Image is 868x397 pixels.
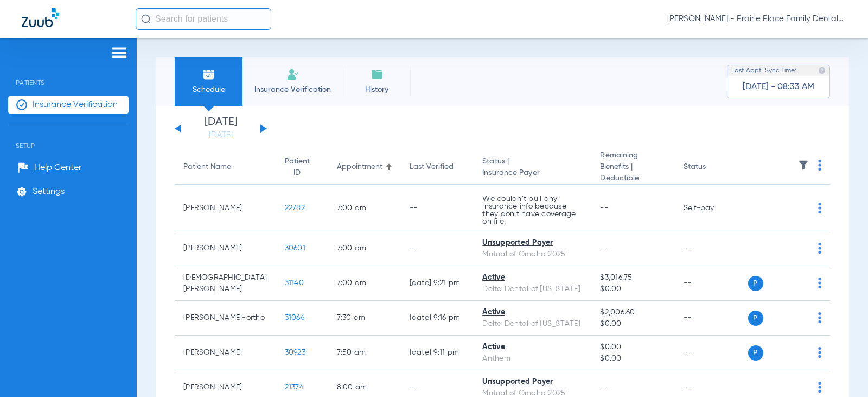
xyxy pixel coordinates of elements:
[175,185,276,231] td: [PERSON_NAME]
[175,301,276,336] td: [PERSON_NAME]-ortho
[743,81,814,92] span: [DATE] - 08:33 AM
[285,349,305,356] span: 30923
[401,266,474,301] td: [DATE] 9:21 PM
[175,231,276,266] td: [PERSON_NAME]
[33,186,65,197] span: Settings
[18,162,81,173] a: Help Center
[33,99,118,110] span: Insurance Verification
[328,231,401,266] td: 7:00 AM
[600,318,666,330] span: $0.00
[371,68,384,81] img: History
[474,150,591,185] th: Status |
[401,185,474,231] td: --
[286,68,299,81] img: Manual Insurance Verification
[285,279,304,287] span: 31140
[482,318,583,330] div: Delta Dental of [US_STATE]
[482,249,583,260] div: Mutual of Omaha 2025
[285,156,310,179] div: Patient ID
[667,14,846,24] span: [PERSON_NAME] - Prairie Place Family Dental
[202,68,215,81] img: Schedule
[183,161,267,173] div: Patient Name
[600,307,666,318] span: $2,006.60
[175,266,276,301] td: [DEMOGRAPHIC_DATA][PERSON_NAME]
[410,161,465,173] div: Last Verified
[188,130,253,141] a: [DATE]
[482,283,583,295] div: Delta Dental of [US_STATE]
[328,336,401,370] td: 7:50 AM
[141,14,151,24] img: Search Icon
[285,204,305,212] span: 22782
[591,150,674,185] th: Remaining Benefits |
[401,301,474,336] td: [DATE] 9:16 PM
[183,84,234,95] span: Schedule
[600,244,608,252] span: --
[401,336,474,370] td: [DATE] 9:11 PM
[285,244,305,252] span: 30601
[482,342,583,353] div: Active
[600,342,666,353] span: $0.00
[748,276,763,291] span: P
[34,162,81,173] span: Help Center
[482,272,583,283] div: Active
[818,382,821,393] img: group-dot-blue.svg
[798,160,809,171] img: filter.svg
[748,345,763,361] span: P
[675,150,748,185] th: Status
[351,84,403,95] span: History
[285,156,320,179] div: Patient ID
[818,278,821,288] img: group-dot-blue.svg
[337,161,382,173] div: Appointment
[600,173,666,184] span: Deductible
[482,376,583,388] div: Unsupported Payer
[328,301,401,336] td: 7:30 AM
[136,8,271,30] input: Search for patients
[482,307,583,318] div: Active
[111,46,128,59] img: hamburger-icon
[188,117,253,141] li: [DATE]
[600,383,608,391] span: --
[675,185,748,231] td: Self-pay
[818,243,821,254] img: group-dot-blue.svg
[251,84,335,95] span: Insurance Verification
[675,266,748,301] td: --
[328,266,401,301] td: 7:00 AM
[818,203,821,213] img: group-dot-blue.svg
[401,231,474,266] td: --
[183,161,231,173] div: Patient Name
[285,314,304,322] span: 31066
[285,383,304,391] span: 21374
[600,272,666,283] span: $3,016.75
[731,65,796,76] span: Last Appt. Sync Time:
[818,67,826,74] img: last sync help info
[8,125,129,149] span: Setup
[818,160,821,171] img: group-dot-blue.svg
[675,336,748,370] td: --
[600,283,666,295] span: $0.00
[22,8,59,27] img: Zuub Logo
[482,167,583,179] span: Insurance Payer
[482,195,583,225] p: We couldn’t pull any insurance info because they don’t have coverage on file.
[410,161,454,173] div: Last Verified
[818,347,821,358] img: group-dot-blue.svg
[675,301,748,336] td: --
[748,311,763,326] span: P
[600,353,666,364] span: $0.00
[482,237,583,249] div: Unsupported Payer
[600,204,608,212] span: --
[8,62,129,86] span: Patients
[328,185,401,231] td: 7:00 AM
[175,336,276,370] td: [PERSON_NAME]
[675,231,748,266] td: --
[337,161,392,173] div: Appointment
[818,312,821,323] img: group-dot-blue.svg
[482,353,583,364] div: Anthem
